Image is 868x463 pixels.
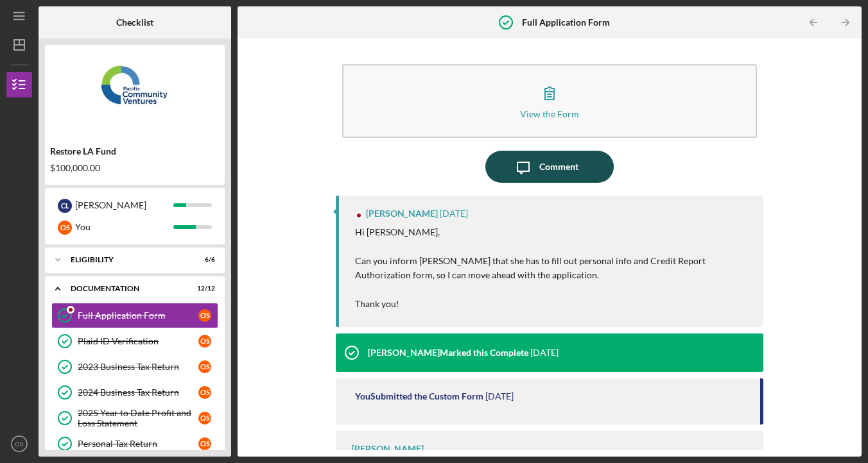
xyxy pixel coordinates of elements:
div: 2025 Year to Date Profit and Loss Statement [78,408,198,428]
img: Product logo [45,51,225,128]
div: 12 / 12 [192,285,215,292]
time: 2025-09-08 18:46 [530,348,559,358]
div: C L [58,199,72,213]
div: [PERSON_NAME] [75,194,173,216]
div: Eligibility [71,256,183,264]
a: Plaid ID VerificationOS [51,328,218,354]
div: O S [198,360,211,373]
a: 2024 Business Tax ReturnOS [51,380,218,405]
button: OS [6,431,32,457]
div: You Submitted the Custom Form [355,391,483,401]
div: 2024 Business Tax Return [78,387,198,398]
div: 2023 Business Tax Return [78,362,198,372]
a: Personal Tax ReturnOS [51,431,218,457]
div: Comment [539,151,578,183]
div: O S [198,309,211,322]
div: Plaid ID Verification [78,336,198,346]
div: O S [58,221,72,235]
b: Checklist [116,17,153,28]
div: O S [198,335,211,348]
div: O S [198,386,211,399]
time: 2025-09-05 23:52 [485,391,514,401]
div: [PERSON_NAME] Marked this Complete [368,348,528,358]
div: [PERSON_NAME] [352,444,424,454]
button: View the Form [342,64,757,138]
div: Documentation [71,285,183,292]
div: View the Form [520,109,579,119]
text: OS [15,441,24,448]
time: 2025-10-03 19:12 [440,208,468,219]
div: Restore LA Fund [50,146,220,156]
div: $100,000.00 [50,163,220,173]
a: 2023 Business Tax ReturnOS [51,354,218,380]
button: Comment [485,151,614,183]
a: Full Application FormOS [51,303,218,328]
b: Full Application Form [522,17,610,28]
div: [PERSON_NAME] [366,208,438,219]
div: Full Application Form [78,310,198,321]
p: Hi [PERSON_NAME], Can you inform [PERSON_NAME] that she has to fill out personal info and Credit ... [355,225,751,311]
div: Personal Tax Return [78,439,198,449]
div: You [75,216,173,238]
div: O S [198,437,211,450]
div: O S [198,412,211,425]
div: 6 / 6 [192,256,215,264]
a: 2025 Year to Date Profit and Loss StatementOS [51,405,218,431]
